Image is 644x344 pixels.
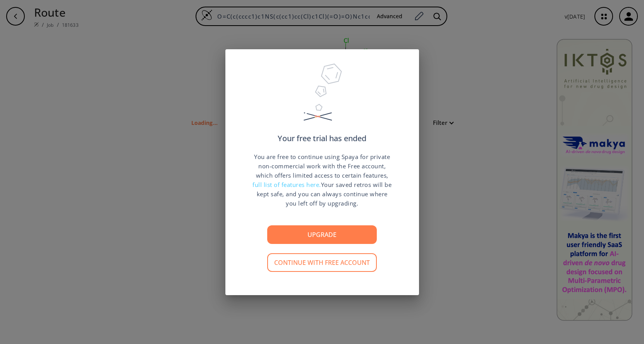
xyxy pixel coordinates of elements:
[267,253,377,272] button: Continue with free account
[300,61,344,135] img: Trial Ended
[252,181,321,188] span: full list of features here.
[278,135,366,142] p: Your free trial has ended
[252,152,392,208] p: You are free to continue using Spaya for private non-commercial work with the Free account, which...
[267,225,377,244] button: Upgrade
